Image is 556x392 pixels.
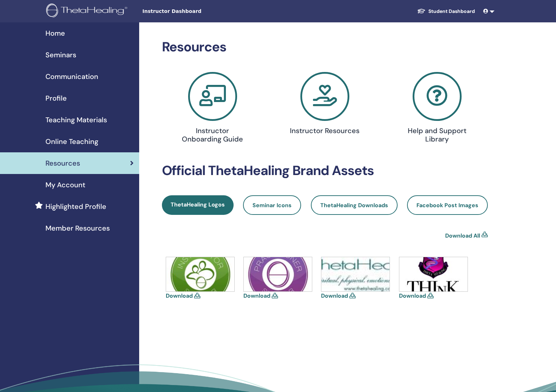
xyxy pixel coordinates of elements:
h4: Instructor Onboarding Guide [176,126,249,143]
span: ThetaHealing Logos [171,201,225,208]
span: ThetaHealing Downloads [320,202,388,209]
a: Download [399,292,426,299]
span: Facebook Post Images [416,202,478,209]
a: Student Dashboard [412,5,480,18]
img: icons-practitioner.jpg [244,257,312,291]
h4: Instructor Resources [288,126,361,135]
a: Seminar Icons [243,195,301,215]
a: Download All [445,232,480,240]
span: Communication [45,71,98,82]
span: Profile [45,93,67,103]
a: Facebook Post Images [407,195,488,215]
span: Resources [45,158,80,168]
a: ThetaHealing Downloads [311,195,398,215]
span: Home [45,28,65,38]
a: Help and Support Library [385,72,489,146]
span: Online Teaching [45,136,98,147]
span: Seminar Icons [252,202,292,209]
h2: Official ThetaHealing Brand Assets [162,163,488,179]
span: My Account [45,180,85,190]
a: ThetaHealing Logos [162,195,234,215]
img: thetahealing-logo-a-copy.jpg [321,257,390,291]
h4: Help and Support Library [401,126,473,143]
img: graduation-cap-white.svg [417,8,426,14]
span: Seminars [45,50,76,60]
a: Instructor Onboarding Guide [161,72,265,146]
a: Instructor Resources [273,72,377,138]
img: think-shield.jpg [399,257,468,291]
span: Teaching Materials [45,115,107,125]
img: logo.png [46,3,130,19]
img: icons-instructor.jpg [166,257,234,291]
span: Highlighted Profile [45,201,106,212]
a: Download [321,292,348,299]
h2: Resources [162,39,488,55]
a: Download [243,292,270,299]
span: Member Resources [45,223,110,233]
a: Download [166,292,193,299]
span: Instructor Dashboard [142,8,247,15]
